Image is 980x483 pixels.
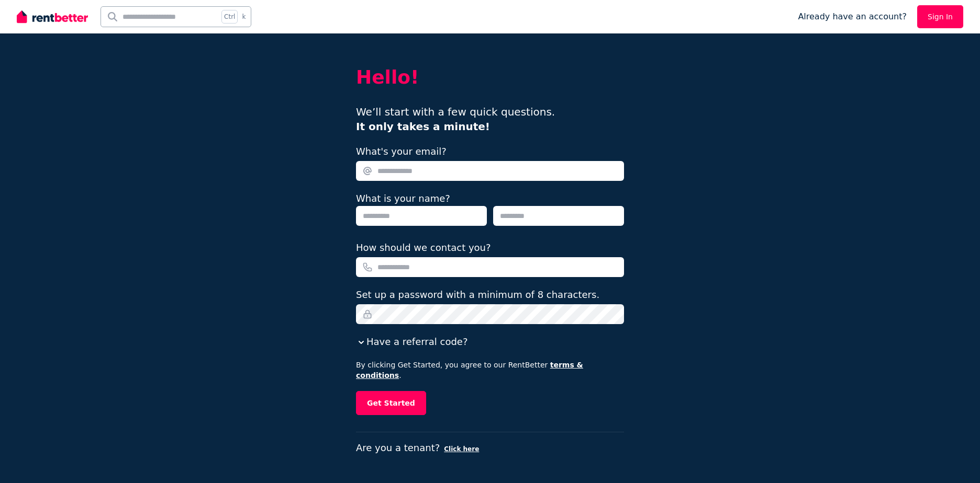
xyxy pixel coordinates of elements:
h2: Hello! [356,67,624,88]
span: We’ll start with a few quick questions. [356,106,555,133]
a: Sign In [917,5,963,28]
span: k [242,13,246,21]
span: Ctrl [221,10,238,24]
button: Click here [444,445,479,453]
p: Are you a tenant? [356,441,624,455]
button: Get Started [356,391,426,415]
label: Set up a password with a minimum of 8 characters. [356,287,599,302]
button: Have a referral code? [356,335,467,349]
label: What is your name? [356,193,450,204]
span: Already have an account? [798,10,907,23]
p: By clicking Get Started, you agree to our RentBetter . [356,360,624,381]
label: What's your email? [356,144,447,159]
b: It only takes a minute! [356,120,490,133]
img: RentBetter [17,9,88,25]
label: How should we contact you? [356,240,491,255]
